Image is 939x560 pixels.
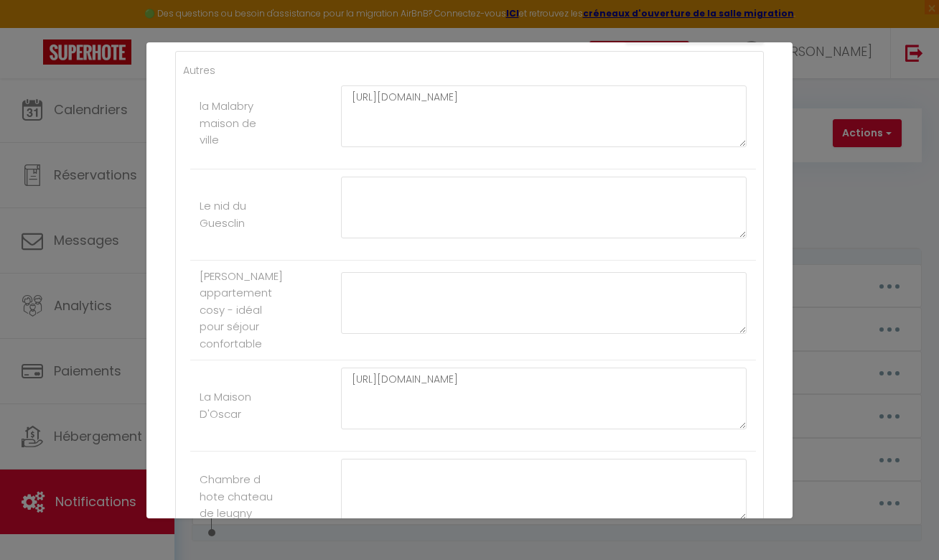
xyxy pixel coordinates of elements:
label: Le nid du Guesclin [200,197,275,231]
label: Autres [183,62,215,78]
label: La Maison D'Oscar [200,388,275,422]
iframe: Chat [878,495,928,549]
label: Chambre d hote chateau de leugny [200,471,275,522]
label: la Malabry maison de ville [200,98,275,149]
label: [PERSON_NAME] appartement cosy - idéal pour séjour confortable [200,268,283,353]
button: Ouvrir le widget de chat LiveChat [11,6,55,49]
